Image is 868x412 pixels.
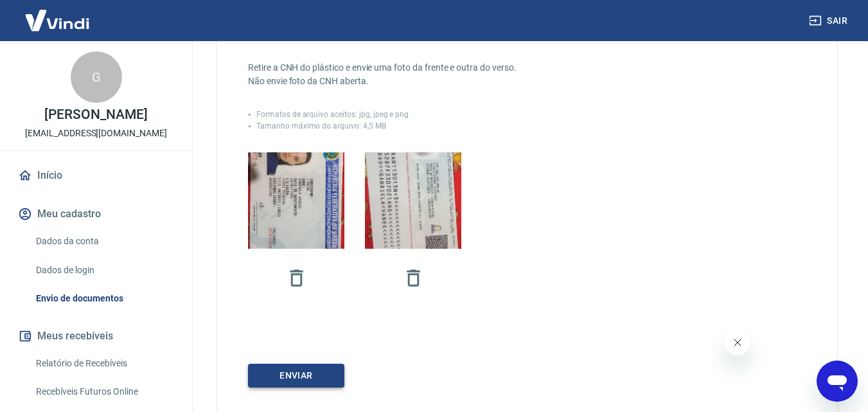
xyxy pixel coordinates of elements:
img: Imagem anexada [365,130,461,271]
div: G [71,51,122,103]
a: Dados de login [31,257,177,283]
p: Formatos de arquivo aceitos: jpg, jpeg e png [256,109,409,120]
iframe: Botón para iniciar la ventana de mensajería [817,361,858,402]
a: Relatório de Recebíveis [31,350,177,377]
p: [EMAIL_ADDRESS][DOMAIN_NAME] [25,127,167,140]
p: Tamanho máximo do arquivo: 4,5 MB [256,120,386,132]
span: Olá! Precisa de ajuda? [8,9,108,19]
button: Meus recebíveis [15,322,177,350]
a: Dados da conta [31,228,177,255]
a: Recebíveis Futuros Online [31,379,177,405]
button: Enviar [248,364,344,388]
button: Sair [806,9,853,33]
img: Imagem anexada [248,126,344,276]
a: Envio de documentos [31,285,177,312]
p: [PERSON_NAME] [44,108,147,121]
iframe: Cerrar mensaje [725,330,750,355]
a: Início [15,161,177,190]
p: Retire a CNH do plástico e envie uma foto da frente e outra do verso. Não envie foto da CNH aberta. [248,61,614,88]
img: Vindi [15,1,99,40]
button: Meu cadastro [15,200,177,228]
